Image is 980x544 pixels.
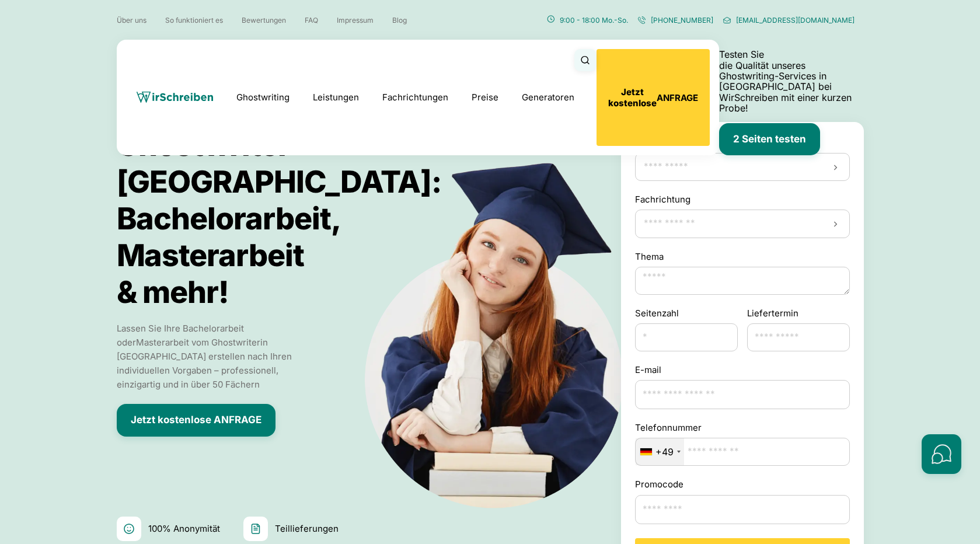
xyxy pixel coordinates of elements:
[392,16,407,25] a: Blog
[275,522,339,536] span: Teillieferungen
[472,92,498,103] a: Preise
[608,86,657,109] b: Jetzt kostenlose
[635,306,738,320] label: Seitenzahl
[637,15,713,25] a: [PHONE_NUMBER]
[635,363,850,377] label: E-mail
[723,15,855,25] a: [EMAIL_ADDRESS][DOMAIN_NAME]
[236,90,290,104] a: Ghostwriting
[137,92,213,103] img: wirschreiben
[635,250,850,264] label: Thema
[242,16,286,25] a: Bewertungen
[747,306,798,320] label: Liefertermin
[305,16,318,25] a: FAQ
[574,49,597,71] button: Suche öffnen
[636,438,684,465] div: Telephone country code
[560,16,628,25] span: 9:00 - 18:00 Mo.-So.
[117,404,275,437] button: Jetzt kostenlose ANFRAGE
[117,127,530,311] h1: Ghostwriter [GEOGRAPHIC_DATA]: Bachelorarbeit, Masterarbeit & mehr!
[313,90,359,104] a: Leistungen
[655,447,674,457] div: +49
[719,49,864,113] p: Testen Sie die Qualität unseres Ghostwriting-Services in [GEOGRAPHIC_DATA] bei WirSchreiben mit e...
[117,16,147,25] a: Über uns
[117,322,298,392] p: Lassen Sie Ihre Bachelorarbeit oder Masterarbeit vom Ghostwriter in [GEOGRAPHIC_DATA] erstellen n...
[719,123,820,156] button: 2 Seiten testen
[382,90,448,104] a: Fachrichtungen
[337,16,374,25] a: Impressum
[635,421,850,435] label: Telefonnummer
[635,193,690,207] label: Fachrichtung
[165,16,223,25] a: So funktioniert es
[651,16,713,25] span: [PHONE_NUMBER]
[522,90,574,104] a: Generatoren
[337,127,669,510] img: Ghostwriter Österreich: Bachelorarbeit, Masterarbeit <br>& mehr!
[148,522,220,536] span: 100% Anonymität
[635,477,850,491] label: Promocode
[597,49,710,146] button: Jetzt kostenloseANFRAGE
